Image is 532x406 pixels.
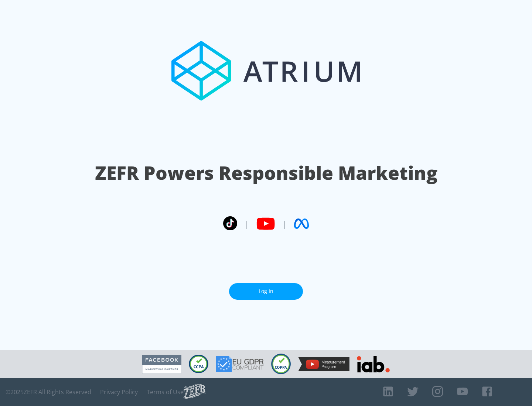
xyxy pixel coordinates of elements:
img: Facebook Marketing Partner [142,355,181,374]
img: CCPA Compliant [189,355,208,373]
img: YouTube Measurement Program [298,357,349,371]
span: | [245,218,249,229]
a: Privacy Policy [100,388,138,396]
span: | [282,218,287,229]
a: Log In [229,283,303,300]
img: GDPR Compliant [216,356,264,372]
img: COPPA Compliant [271,354,291,374]
h1: ZEFR Powers Responsible Marketing [95,160,437,186]
a: Terms of Use [147,388,184,396]
img: IAB [357,356,390,372]
span: © 2025 ZEFR All Rights Reserved [6,388,91,396]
